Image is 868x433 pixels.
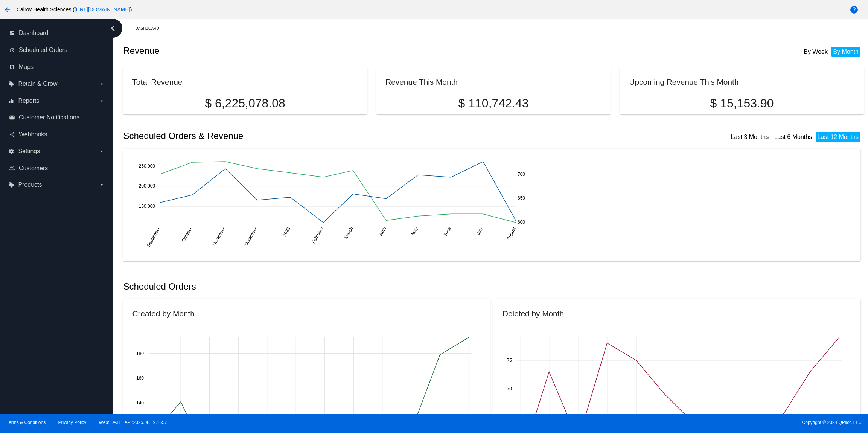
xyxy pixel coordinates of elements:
text: September [146,226,161,248]
h2: Scheduled Orders [123,281,493,292]
a: email Customer Notifications [9,111,105,123]
p: $ 6,225,078.08 [132,96,358,110]
mat-icon: help [850,5,859,14]
p: $ 110,742.43 [385,96,601,110]
text: August [506,226,517,241]
i: local_offer [8,182,14,188]
h2: Scheduled Orders & Revenue [123,131,493,141]
li: By Week [802,47,830,57]
span: Copyright © 2024 QPilot, LLC [440,420,862,425]
i: settings [8,148,14,154]
span: Customers [19,165,48,172]
a: [URL][DOMAIN_NAME] [75,6,130,12]
i: map [9,64,15,70]
text: April [378,226,387,236]
mat-icon: arrow_back [3,5,12,14]
text: May [410,226,419,236]
a: Last 12 Months [818,134,859,140]
i: dashboard [9,30,15,36]
a: map Maps [9,61,105,73]
a: Last 6 Months [774,134,812,140]
span: Reports [18,98,39,104]
text: 600 [518,219,525,224]
text: 250,000 [139,163,155,169]
i: chevron_left [107,22,119,34]
li: By Month [831,47,860,57]
a: Terms & Conditions [6,420,46,425]
text: 160 [136,376,144,381]
i: people_outline [9,165,15,171]
text: February [311,226,324,244]
a: update Scheduled Orders [9,44,105,56]
h2: Deleted by Month [503,309,564,318]
text: November [212,226,227,247]
i: arrow_drop_down [99,182,105,188]
span: Retain & Grow [18,81,57,87]
i: email [9,114,15,120]
text: 75 [507,358,512,363]
text: October [181,226,193,242]
h2: Total Revenue [132,78,182,86]
text: June [443,226,452,237]
h2: Revenue [123,46,493,56]
a: Privacy Policy [58,420,87,425]
span: Customer Notifications [19,114,79,121]
i: update [9,47,15,53]
text: 180 [136,351,144,356]
a: Web:[DATE] API:2025.08.19.1657 [99,420,167,425]
i: arrow_drop_down [99,81,105,87]
span: Maps [19,64,34,70]
text: July [476,226,484,235]
text: 700 [518,172,525,177]
text: 200,000 [139,183,155,189]
a: people_outline Customers [9,162,105,174]
text: December [244,226,259,247]
span: Settings [18,148,40,155]
text: 150,000 [139,203,155,209]
a: share Webhooks [9,128,105,140]
span: Webhooks [19,131,47,138]
i: share [9,131,15,137]
a: dashboard Dashboard [9,27,105,39]
a: Last 3 Months [731,134,769,140]
span: Scheduled Orders [19,47,67,53]
h2: Revenue This Month [385,78,458,86]
h2: Created by Month [132,309,194,318]
i: equalizer [8,98,14,104]
i: arrow_drop_down [99,98,105,104]
span: Products [18,181,42,188]
a: Dashboard [135,23,166,34]
text: 650 [518,195,525,201]
span: Dashboard [19,30,48,37]
text: 70 [507,386,512,392]
i: local_offer [8,81,14,87]
text: 140 [136,400,144,406]
i: arrow_drop_down [99,148,105,154]
p: $ 15,153.90 [629,96,854,110]
text: March [343,226,354,239]
text: 2025 [282,226,292,237]
span: Calroy Health Sciences ( ) [17,6,132,12]
h2: Upcoming Revenue This Month [629,78,739,86]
